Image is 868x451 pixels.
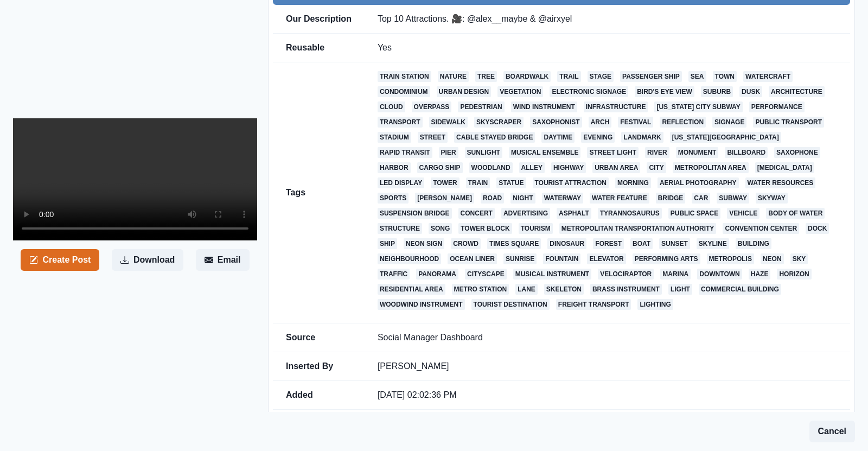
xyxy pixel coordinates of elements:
[451,238,481,249] a: crowd
[676,147,719,158] a: monument
[21,249,99,271] button: Create Post
[543,253,580,264] a: fountain
[777,269,811,280] a: horizon
[448,253,497,264] a: ocean liner
[378,162,411,173] a: harbor
[658,177,739,188] a: aerial photography
[660,117,706,128] a: reflection
[697,269,742,280] a: downtown
[542,193,583,204] a: waterway
[437,86,492,97] a: urban design
[590,284,662,295] a: brass instrument
[541,132,575,143] a: daytime
[712,117,746,128] a: signage
[378,86,430,97] a: condominium
[469,162,513,173] a: woodland
[766,208,825,219] a: body of water
[431,177,459,188] a: tower
[465,147,502,158] a: sunlight
[511,101,577,112] a: wind instrument
[378,193,409,204] a: sports
[519,162,545,173] a: alley
[598,208,662,219] a: tyrannosaurus
[465,269,507,280] a: cityscape
[556,299,631,310] a: freight transport
[635,86,694,97] a: bird's eye view
[620,71,682,82] a: passenger ship
[378,253,441,264] a: neighbourhood
[654,101,742,112] a: [US_STATE] city subway
[688,71,706,82] a: sea
[497,86,543,97] a: vegetation
[466,177,490,188] a: train
[515,284,538,295] a: lane
[365,34,850,62] td: Yes
[544,284,584,295] a: skeleton
[790,253,808,264] a: sky
[458,208,495,219] a: concert
[557,208,591,219] a: asphalt
[727,208,759,219] a: vehicle
[717,193,749,204] a: subway
[378,71,431,82] a: train station
[743,71,793,82] a: watercraft
[713,71,737,82] a: town
[739,86,762,97] a: dusk
[365,5,850,34] td: Top 10 Attractions. 🎥: @alex__maybe & @airxyel
[378,299,465,310] a: woodwind instrument
[581,132,615,143] a: evening
[697,238,729,249] a: skyline
[429,117,468,128] a: sidewalk
[598,269,654,280] a: velociraptor
[273,381,365,410] td: Added
[417,162,463,173] a: cargo ship
[503,71,551,82] a: boardwalk
[745,177,816,188] a: water resources
[584,101,648,112] a: infrastructure
[458,223,512,234] a: tower block
[668,284,692,295] a: light
[458,101,504,112] a: pedestrian
[404,238,444,249] a: neon sign
[378,361,449,371] a: [PERSON_NAME]
[756,193,788,204] a: skyway
[707,253,754,264] a: metropolis
[761,253,784,264] a: neon
[530,117,582,128] a: saxophonist
[273,323,365,352] td: Source
[806,223,829,234] a: dock
[510,193,535,204] a: night
[587,147,639,158] a: street light
[550,86,628,97] a: electronic signage
[699,284,781,295] a: commercial building
[378,147,432,158] a: rapid transit
[378,101,405,112] a: cloud
[418,132,448,143] a: street
[487,238,541,249] a: times square
[503,253,537,264] a: sunrise
[378,223,422,234] a: structure
[621,132,663,143] a: landmark
[378,238,397,249] a: ship
[670,132,781,143] a: [US_STATE][GEOGRAPHIC_DATA]
[481,193,504,204] a: road
[378,269,410,280] a: traffic
[755,162,814,173] a: [MEDICAL_DATA]
[559,223,717,234] a: metropolitan transportation authority
[668,208,720,219] a: public space
[415,193,474,204] a: [PERSON_NAME]
[592,162,640,173] a: urban area
[749,269,771,280] a: haze
[273,5,365,34] td: Our Description
[378,284,445,295] a: residential area
[590,193,649,204] a: water feature
[501,208,550,219] a: advertising
[637,299,673,310] a: lighting
[474,117,524,128] a: skyscraper
[692,193,710,204] a: car
[112,249,183,271] button: Download
[429,223,452,234] a: song
[723,223,799,234] a: convention center
[547,238,586,249] a: dinosaur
